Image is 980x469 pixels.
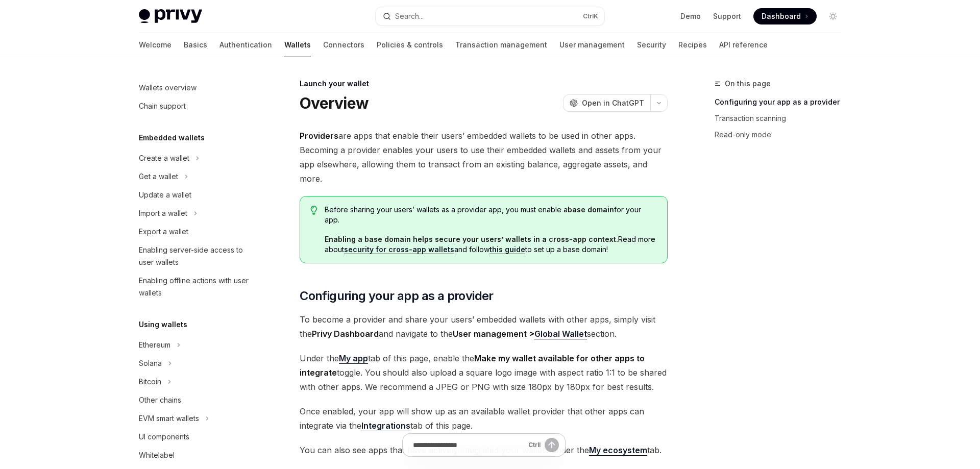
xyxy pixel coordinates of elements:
[139,394,181,406] div: Other chains
[713,11,741,21] a: Support
[139,82,197,94] div: Wallets overview
[139,170,178,183] div: Get a wallet
[300,404,668,433] span: Once enabled, your app will show up as an available wallet provider that other apps can integrate...
[284,33,311,57] a: Wallets
[300,94,369,112] h1: Overview
[139,357,162,369] div: Solana
[300,351,668,394] span: Under the tab of this page, enable the toggle. You should also upload a square logo image with as...
[361,421,410,431] strong: Integrations
[139,33,171,57] a: Welcome
[131,97,261,115] a: Chain support
[139,431,189,443] div: UI components
[131,446,261,464] a: Whitelabel
[131,271,261,302] a: Enabling offline actions with user wallets
[300,353,645,378] strong: Make my wallet available for other apps to integrate
[139,226,188,238] div: Export a wallet
[139,100,186,112] div: Chain support
[184,33,207,57] a: Basics
[395,10,424,22] div: Search...
[139,412,199,425] div: EVM smart wallets
[131,391,261,409] a: Other chains
[678,33,707,57] a: Recipes
[300,129,668,186] span: are apps that enable their users’ embedded wallets to be used in other apps. Becoming a provider ...
[325,235,618,243] strong: Enabling a base domain helps secure your users’ wallets in a cross-app context.
[719,33,768,57] a: API reference
[131,354,261,373] button: Toggle Solana section
[139,318,187,331] h5: Using wallets
[545,438,559,452] button: Send message
[312,329,379,339] strong: Privy Dashboard
[131,336,261,354] button: Toggle Ethereum section
[534,329,587,339] a: Global Wallet
[131,373,261,391] button: Toggle Bitcoin section
[310,206,317,215] svg: Tip
[339,353,368,364] a: My app
[377,33,443,57] a: Policies & controls
[323,33,364,57] a: Connectors
[715,94,849,110] a: Configuring your app as a provider
[131,241,261,271] a: Enabling server-side access to user wallets
[637,33,666,57] a: Security
[413,434,524,456] input: Ask a question...
[131,204,261,223] button: Toggle Import a wallet section
[325,234,657,255] span: Read more about and follow to set up a base domain!
[300,312,668,341] span: To become a provider and share your users’ embedded wallets with other apps, simply visit the and...
[339,353,368,363] strong: My app
[453,329,587,339] strong: User management >
[131,223,261,241] a: Export a wallet
[344,245,454,254] a: security for cross-app wallets
[139,275,255,299] div: Enabling offline actions with user wallets
[563,94,650,112] button: Open in ChatGPT
[825,8,841,24] button: Toggle dark mode
[131,79,261,97] a: Wallets overview
[131,428,261,446] a: UI components
[139,449,175,461] div: Whitelabel
[139,152,189,164] div: Create a wallet
[300,79,668,89] div: Launch your wallet
[753,8,817,24] a: Dashboard
[455,33,547,57] a: Transaction management
[139,207,187,219] div: Import a wallet
[489,245,525,254] a: this guide
[715,110,849,127] a: Transaction scanning
[715,127,849,143] a: Read-only mode
[725,78,771,90] span: On this page
[300,131,338,141] strong: Providers
[139,9,202,23] img: light logo
[762,11,801,21] span: Dashboard
[376,7,604,26] button: Open search
[680,11,701,21] a: Demo
[139,244,255,268] div: Enabling server-side access to user wallets
[139,189,191,201] div: Update a wallet
[131,167,261,186] button: Toggle Get a wallet section
[361,421,410,431] a: Integrations
[139,132,205,144] h5: Embedded wallets
[300,288,494,304] span: Configuring your app as a provider
[568,205,614,214] strong: base domain
[139,339,170,351] div: Ethereum
[139,376,161,388] div: Bitcoin
[583,12,598,20] span: Ctrl K
[325,205,657,225] span: Before sharing your users’ wallets as a provider app, you must enable a for your app.
[582,98,644,108] span: Open in ChatGPT
[131,186,261,204] a: Update a wallet
[559,33,625,57] a: User management
[219,33,272,57] a: Authentication
[131,409,261,428] button: Toggle EVM smart wallets section
[131,149,261,167] button: Toggle Create a wallet section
